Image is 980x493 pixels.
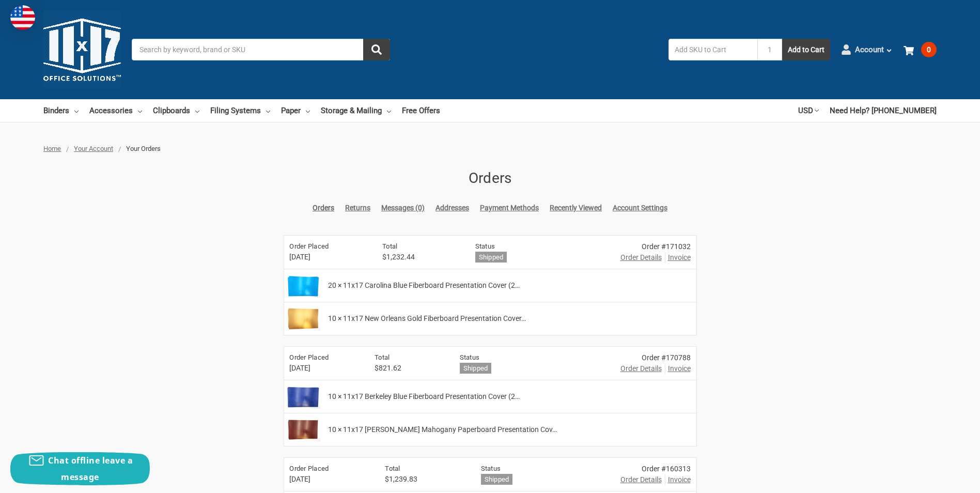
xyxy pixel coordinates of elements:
[609,241,691,252] div: Order #171032
[313,203,334,213] a: Orders
[328,280,520,291] span: 20 × 11x17 Carolina Blue Fiberboard Presentation Cover (2…
[481,474,513,485] h6: Shipped
[385,464,464,474] h6: Total
[210,99,270,122] a: Filing Systems
[10,5,35,30] img: duty and tax information for United States
[620,474,662,485] a: Order Details
[475,252,507,263] h6: Shipped
[480,203,539,213] a: Payment Methods
[402,99,440,122] a: Free Offers
[286,417,320,443] img: 11x17 Morehouse Mahogany Paperboard Presentation Cover (20 Sheets per Pack)(EXACT CUT)
[385,474,464,485] span: $1,239.83
[328,391,520,402] span: 10 × 11x17 Berkeley Blue Fiberboard Presentation Cover (2…
[375,363,443,374] span: $821.62
[921,42,937,57] span: 0
[289,352,358,363] h6: Order Placed
[460,352,562,363] h6: Status
[382,241,459,252] h6: Total
[668,252,691,263] span: Invoice
[286,384,320,410] img: 11x17 Berkeley Blue Fiberboard Presentation Cover (20 Sheets per Pack)(EXACT CUT)
[126,145,161,152] span: Your Orders
[668,474,691,485] span: Invoice
[855,44,884,56] span: Account
[48,455,133,483] span: Chat offline leave a message
[284,167,697,189] h1: Orders
[132,39,390,60] input: Search by keyword, brand or SKU
[798,99,819,122] a: USD
[328,424,557,435] span: 10 × 11x17 [PERSON_NAME] Mahogany Paperboard Presentation Cov…
[578,352,691,363] div: Order #170788
[481,464,604,474] h6: Status
[830,99,937,122] a: Need Help? [PHONE_NUMBER]
[74,145,113,152] a: Your Account
[381,203,425,213] a: Messages (0)
[43,145,61,152] a: Home
[289,464,368,474] h6: Order Placed
[620,464,691,474] div: Order #160313
[460,363,492,374] h6: Shipped
[668,39,757,60] input: Add SKU to Cart
[286,306,320,332] img: 11x17 New Orleans Gold Fiberboard Presentation Cover (20 Sheets per Pack)(EXACT CUT)
[289,252,366,263] span: [DATE]
[89,99,142,122] a: Accessories
[550,203,602,213] a: Recently Viewed
[620,363,662,374] a: Order Details
[289,474,368,485] span: [DATE]
[620,252,662,263] a: Order Details
[281,99,310,122] a: Paper
[328,313,526,324] span: 10 × 11x17 New Orleans Gold Fiberboard Presentation Cover…
[43,99,79,122] a: Binders
[904,36,937,63] a: 0
[286,273,320,299] img: 11x17 Carolina Blue Fiberboard Presentation Cover (20 Sheets per Pack)(EXACT CUT)
[435,203,469,213] a: Addresses
[289,363,358,374] span: [DATE]
[382,252,459,263] span: $1,232.44
[668,363,691,374] span: Invoice
[321,99,391,122] a: Storage & Mailing
[10,452,150,485] button: Chat offline leave a message
[345,203,370,213] a: Returns
[375,352,443,363] h6: Total
[43,11,121,88] img: 11x17.com
[475,241,593,252] h6: Status
[289,241,366,252] h6: Order Placed
[782,39,830,60] button: Add to Cart
[613,203,667,213] a: Account Settings
[841,36,893,63] a: Account
[153,99,199,122] a: Clipboards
